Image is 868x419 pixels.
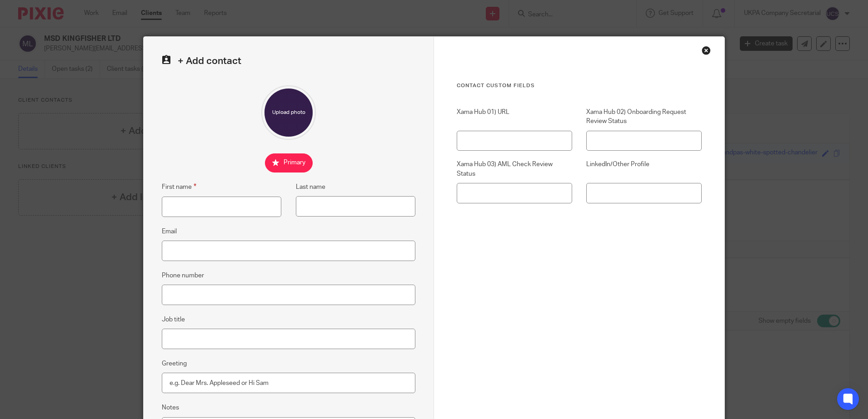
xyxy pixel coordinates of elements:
[162,315,185,324] label: Job title
[162,271,204,280] label: Phone number
[162,373,415,393] input: e.g. Dear Mrs. Appleseed or Hi Sam
[162,403,179,412] label: Notes
[586,108,702,126] label: Xama Hub 02) Onboarding Request Review Status
[162,227,177,236] label: Email
[457,108,572,126] label: Xama Hub 01) URL
[457,82,702,89] h3: Contact Custom fields
[586,160,702,178] label: LinkedIn/Other Profile
[162,55,415,67] h2: + Add contact
[702,46,711,55] div: Close this dialog window
[457,160,572,178] label: Xama Hub 03) AML Check Review Status
[162,359,187,368] label: Greeting
[162,182,196,192] label: First name
[296,182,325,192] label: Last name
